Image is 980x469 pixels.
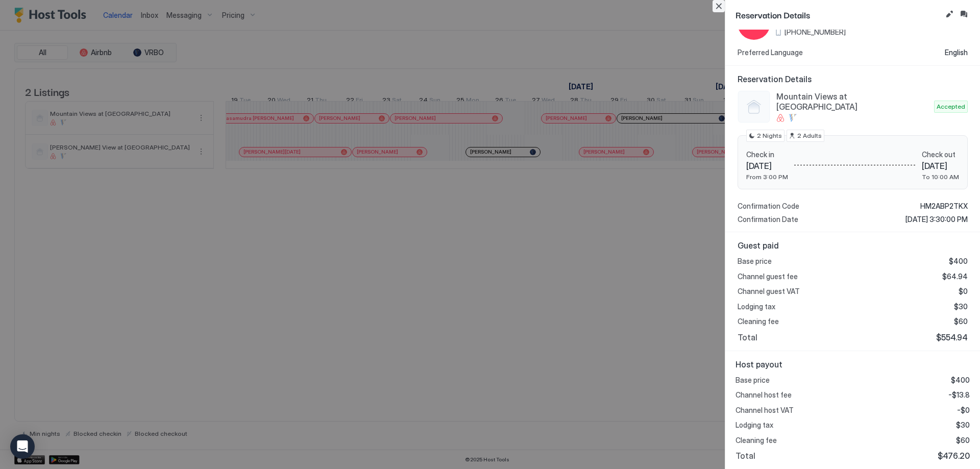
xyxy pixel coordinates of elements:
span: Cleaning fee [736,436,777,445]
span: Channel host VAT [736,406,794,415]
span: $60 [956,436,970,445]
button: Edit reservation [943,8,955,20]
div: Open Intercom Messenger [10,434,35,459]
span: Accepted [937,102,965,111]
span: Total [738,332,757,342]
span: Check out [922,150,959,159]
span: Lodging tax [738,302,775,311]
span: English [945,48,968,57]
span: Channel host fee [736,390,792,400]
span: Guest paid [738,240,968,251]
span: $30 [956,421,970,430]
span: From 3:00 PM [746,173,788,181]
span: [DATE] 3:30:00 PM [905,215,968,224]
span: Confirmation Code [738,202,799,211]
span: $30 [954,302,968,311]
span: $60 [954,317,968,326]
span: Reservation Details [736,8,941,21]
span: Total [736,451,755,461]
span: -$0 [957,406,970,415]
span: To 10:00 AM [922,173,959,181]
span: Base price [738,257,772,266]
span: [DATE] [922,161,959,171]
span: $0 [959,287,968,296]
span: Channel guest fee [738,272,798,281]
span: [DATE] [746,161,788,171]
span: Channel guest VAT [738,287,800,296]
span: Lodging tax [736,421,773,430]
span: $64.94 [942,272,968,281]
span: Mountain Views at [GEOGRAPHIC_DATA] [776,91,930,112]
span: Host payout [736,359,970,369]
button: Inbox [958,8,970,20]
span: Check in [746,150,788,159]
span: $554.94 [936,332,968,342]
span: $400 [949,257,968,266]
span: 2 Nights [757,131,782,140]
span: Reservation Details [738,74,968,84]
span: Confirmation Date [738,215,798,224]
span: $476.20 [938,451,970,461]
span: HM2ABP2TKX [920,202,968,211]
span: Cleaning fee [738,317,779,326]
span: Preferred Language [738,48,803,57]
span: $400 [951,376,970,385]
span: -$13.8 [948,390,970,400]
span: [PHONE_NUMBER] [785,28,846,37]
span: Base price [736,376,770,385]
span: 2 Adults [797,131,822,140]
